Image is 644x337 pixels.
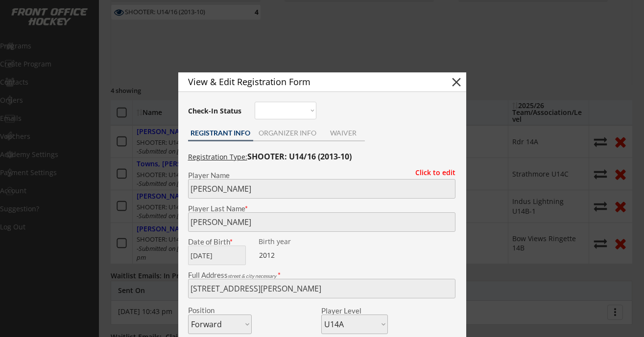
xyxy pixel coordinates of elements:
div: REGISTRANT INFO [188,130,253,136]
input: Street, City, Province/State [188,279,455,298]
div: Date of Birth [188,238,252,246]
div: Player Name [188,172,455,179]
div: Click to edit [408,169,455,176]
div: Player Last Name [188,205,455,212]
div: 2012 [259,250,320,260]
button: close [449,75,464,90]
div: Check-In Status [188,108,243,114]
u: Registration Type: [188,152,247,161]
div: WAIVER [322,130,365,136]
div: Player Level [321,307,388,315]
div: Position [188,307,239,314]
div: We are transitioning the system to collect and store date of birth instead of just birth year to ... [259,238,320,246]
div: View & Edit Registration Form [188,77,432,86]
em: street & city necessary [228,273,276,279]
strong: SHOOTER: U14/16 (2013-10) [247,151,352,162]
div: Full Address [188,271,455,279]
div: ORGANIZER INFO [253,130,322,136]
div: Birth year [259,238,320,245]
